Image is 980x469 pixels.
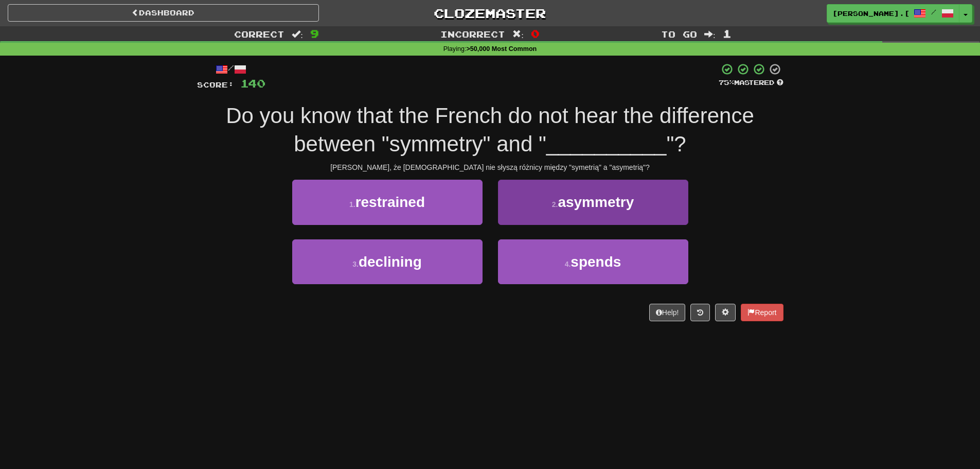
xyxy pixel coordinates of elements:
span: Correct [234,29,284,39]
small: 4 . [565,260,571,268]
span: / [931,8,936,15]
span: 9 [310,27,319,40]
button: Report [741,304,783,321]
div: / [197,63,265,76]
button: 3.declining [292,239,483,284]
button: Round history (alt+y) [690,304,710,321]
button: Help! [649,304,686,321]
span: asymmetry [558,194,634,210]
span: Score: [197,80,234,89]
span: [PERSON_NAME].[PERSON_NAME] [832,9,908,18]
a: [PERSON_NAME].[PERSON_NAME] / [827,4,959,23]
span: : [512,30,524,39]
span: declining [359,254,422,270]
button: 4.spends [498,239,688,284]
button: 2.asymmetry [498,180,688,224]
span: __________ [546,132,667,156]
span: Incorrect [440,29,505,39]
span: To go [661,29,697,39]
small: 1 . [349,200,355,209]
a: Dashboard [8,4,319,22]
strong: >50,000 Most Common [466,45,537,53]
span: : [704,30,716,39]
span: 0 [531,27,540,40]
button: 1.restrained [292,180,483,224]
span: "? [666,132,686,156]
span: restrained [355,194,425,210]
div: Mastered [719,78,783,88]
div: [PERSON_NAME], że [DEMOGRAPHIC_DATA] nie słyszą różnicy między "symetrią" a "asymetrią"? [197,162,783,172]
span: 75 % [719,78,734,86]
small: 2 . [552,200,558,209]
span: 140 [240,77,265,90]
span: : [292,30,303,39]
a: Clozemaster [334,4,646,22]
small: 3 . [352,260,359,268]
span: Do you know that the French do not hear the difference between "symmetry" and " [226,103,754,156]
span: spends [571,254,621,270]
span: 1 [723,27,732,40]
